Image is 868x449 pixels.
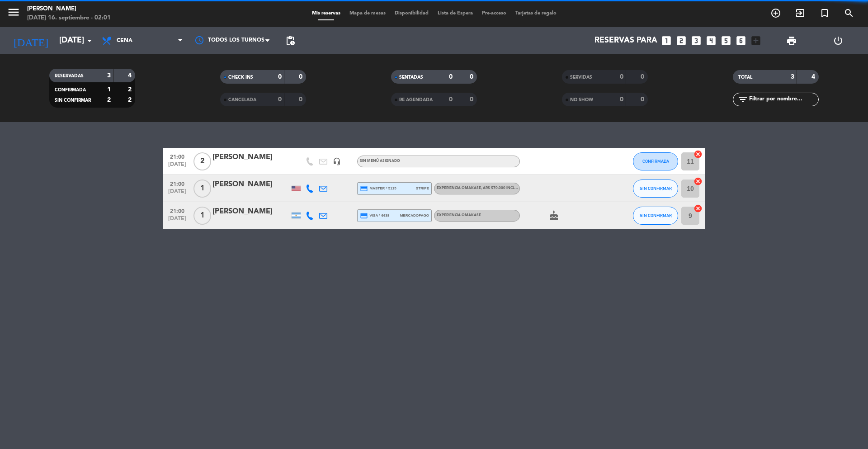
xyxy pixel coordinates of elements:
div: [PERSON_NAME] [212,151,289,163]
span: 1 [193,180,211,198]
span: master * 5115 [360,184,396,193]
span: SIN CONFIRMAR [640,213,672,218]
strong: 2 [107,97,111,103]
i: filter_list [737,94,748,105]
div: [DATE] 16. septiembre - 02:01 [27,14,111,23]
i: looks_one [660,35,672,47]
span: [DATE] [166,189,189,199]
strong: 0 [449,96,453,103]
span: RESERVADAS [55,74,84,78]
span: visa * 6638 [360,212,389,220]
span: print [786,35,797,46]
span: [DATE] [166,161,189,172]
strong: 0 [449,74,453,80]
span: EXPERIENCIA OMAKASE [437,186,585,190]
div: [PERSON_NAME] [212,206,289,217]
span: EXPERIENCIA OMAKASE [437,213,481,217]
i: credit_card [360,184,368,193]
i: cancel [693,177,703,186]
strong: 2 [128,97,133,103]
input: Filtrar por nombre... [748,95,818,104]
span: , ars $70.000 Incluye servicio de aguas o gaseosas [481,186,585,190]
span: 21:00 [166,151,189,161]
i: turned_in_not [819,8,830,19]
button: SIN CONFIRMAR [633,207,678,225]
i: menu [7,5,20,19]
i: arrow_drop_down [84,35,95,46]
span: [DATE] [166,216,189,226]
i: power_settings_new [833,35,844,46]
div: [PERSON_NAME] [27,5,111,14]
span: Pre-acceso [477,11,511,16]
strong: 4 [811,74,817,80]
span: CHECK INS [228,75,253,80]
i: credit_card [360,212,368,220]
strong: 3 [107,72,111,79]
strong: 0 [278,74,282,80]
strong: 0 [641,96,646,103]
i: search [844,8,854,19]
i: cancel [693,204,703,213]
i: looks_5 [720,35,732,47]
span: SIN CONFIRMAR [640,186,672,191]
i: exit_to_app [795,8,806,19]
i: cake [548,210,559,221]
span: stripe [416,185,429,191]
span: CANCELADA [228,98,256,102]
i: add_box [750,35,762,47]
span: 21:00 [166,178,189,189]
span: Sin menú asignado [360,159,400,163]
strong: 0 [278,96,282,103]
i: cancel [693,150,703,159]
button: menu [7,5,20,22]
span: Mis reservas [307,11,345,16]
button: SIN CONFIRMAR [633,180,678,198]
span: CONFIRMADA [55,88,86,92]
i: looks_4 [705,35,717,47]
button: CONFIRMADA [633,152,678,170]
strong: 2 [128,86,133,93]
span: Cena [117,38,132,44]
span: CONFIRMADA [642,159,669,164]
strong: 0 [620,74,623,80]
strong: 1 [107,86,111,93]
span: Reservas para [594,36,657,45]
div: [PERSON_NAME] [212,179,289,190]
strong: 4 [128,72,133,79]
div: LOG OUT [815,27,861,54]
span: Mapa de mesas [345,11,390,16]
i: looks_3 [690,35,702,47]
span: SENTADAS [399,75,423,80]
span: TOTAL [738,75,752,80]
i: looks_two [675,35,687,47]
span: 2 [193,152,211,170]
span: Lista de Espera [433,11,477,16]
strong: 0 [470,74,475,80]
span: RE AGENDADA [399,98,433,102]
i: headset_mic [333,157,341,165]
strong: 0 [299,96,304,103]
span: pending_actions [285,35,296,46]
span: 21:00 [166,205,189,216]
span: 1 [193,207,211,225]
span: Tarjetas de regalo [511,11,561,16]
i: looks_6 [735,35,747,47]
i: [DATE] [7,31,55,51]
strong: 0 [620,96,623,103]
strong: 0 [299,74,304,80]
strong: 0 [641,74,646,80]
strong: 3 [791,74,794,80]
span: NO SHOW [570,98,593,102]
span: Disponibilidad [390,11,433,16]
span: SERVIDAS [570,75,592,80]
i: add_circle_outline [770,8,781,19]
span: mercadopago [400,213,429,218]
span: SIN CONFIRMAR [55,98,91,103]
strong: 0 [470,96,475,103]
